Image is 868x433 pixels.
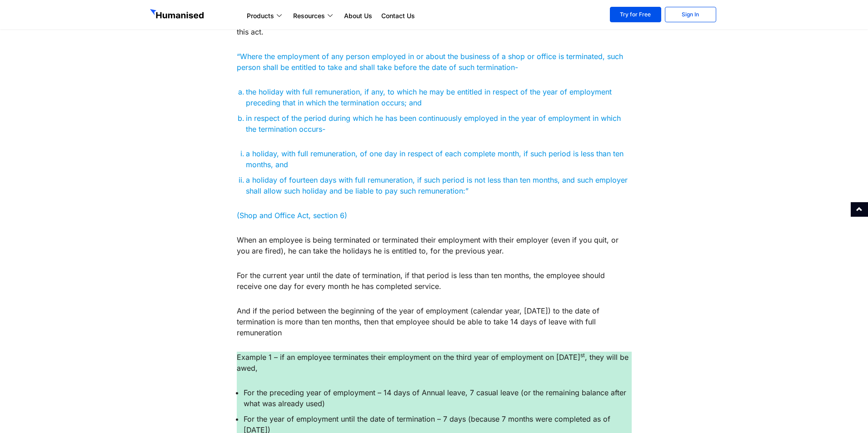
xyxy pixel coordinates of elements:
p: Example 1 – if an employee terminates their employment on the third year of employment on [DATE] ... [237,352,632,373]
a: Resources [289,10,339,21]
li: For the preceding year of employment – 14 days of Annual leave, 7 casual leave (or the remaining ... [244,387,632,409]
a: Try for Free [610,7,661,22]
a: Products [242,10,289,21]
p: (Shop and Office Act, section 6) [237,210,632,221]
p: “Where the employment of any person employed in or about the business of a shop or office is term... [237,51,632,73]
sup: st [580,352,585,358]
li: the holiday with full remuneration, if any, to which he may be entitled in respect of the year of... [246,86,632,108]
p: For the current year until the date of termination, if that period is less than ten months, the e... [237,270,632,292]
a: About Us [339,10,377,21]
p: When an employee is being terminated or terminated their employment with their employer (even if ... [237,234,632,256]
a: Sign In [665,7,716,22]
li: in respect of the period during which he has been continuously employed in the year of employment... [246,113,632,134]
li: a holiday, with full remuneration, of one day in respect of each complete month, if such period i... [246,148,632,170]
li: a holiday of fourteen days with full remuneration, if such period is not less than ten months, an... [246,174,632,196]
a: Contact Us [377,10,419,21]
img: GetHumanised Logo [150,9,205,21]
p: And if the period between the beginning of the year of employment (calendar year, [DATE]) to the ... [237,305,632,338]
